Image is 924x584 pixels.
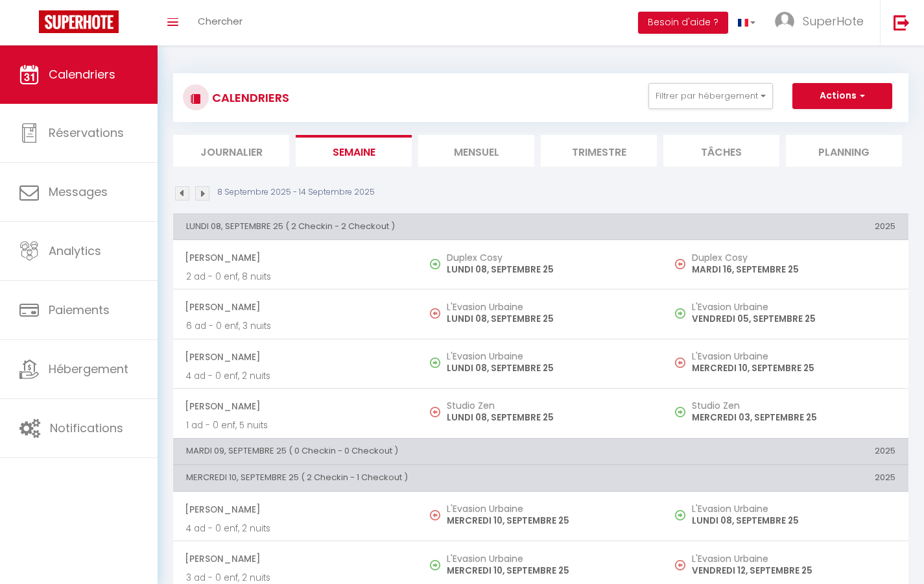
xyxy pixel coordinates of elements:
h5: Studio Zen [447,400,650,411]
h5: L'Evasion Urbaine [447,504,650,514]
p: MERCREDI 10, SEPTEMBRE 25 [447,514,650,528]
button: Filtrer par hébergement [648,83,773,109]
span: Réservations [49,125,124,141]
p: 6 ad - 0 enf, 3 nuits [186,319,405,333]
button: Besoin d'aide ? [638,12,728,34]
img: NO IMAGE [430,407,440,417]
li: Planning [786,135,902,167]
th: 2025 [663,438,908,464]
span: [PERSON_NAME] [185,345,405,369]
h5: L'Evasion Urbaine [692,351,895,361]
p: MARDI 16, SEPTEMBRE 25 [692,263,895,276]
span: SuperHote [803,13,864,29]
p: LUNDI 08, SEPTEMBRE 25 [447,263,650,276]
th: 2025 [663,213,908,239]
img: logout [894,14,910,30]
li: Trimestre [541,135,657,167]
li: Journalier [173,135,289,167]
span: [PERSON_NAME] [185,295,405,319]
span: Calendriers [49,66,115,82]
button: Actions [792,83,892,109]
th: MARDI 09, SEPTEMBRE 25 ( 0 Checkin - 0 Checkout ) [173,438,663,464]
th: 2025 [663,465,908,491]
img: ... [775,12,794,31]
p: 2 ad - 0 enf, 8 nuits [186,270,405,284]
img: NO IMAGE [430,308,440,319]
h5: Duplex Cosy [692,252,895,263]
p: 4 ad - 0 enf, 2 nuits [186,369,405,383]
h5: L'Evasion Urbaine [692,302,895,312]
img: NO IMAGE [675,510,685,520]
h5: L'Evasion Urbaine [447,554,650,564]
img: Super Booking [39,10,119,33]
h5: L'Evasion Urbaine [447,302,650,312]
h5: Studio Zen [692,400,895,411]
h5: L'Evasion Urbaine [692,504,895,514]
li: Mensuel [418,135,534,167]
p: LUNDI 08, SEPTEMBRE 25 [447,361,650,375]
span: [PERSON_NAME] [185,497,405,522]
button: Ouvrir le widget de chat LiveChat [10,5,49,44]
p: LUNDI 08, SEPTEMBRE 25 [447,411,650,424]
li: Semaine [296,135,412,167]
img: NO IMAGE [675,560,685,570]
img: NO IMAGE [430,510,440,520]
p: 8 Septembre 2025 - 14 Septembre 2025 [217,186,375,199]
span: [PERSON_NAME] [185,394,405,419]
p: VENDREDI 12, SEPTEMBRE 25 [692,564,895,578]
li: Tâches [663,135,779,167]
h3: CALENDRIERS [209,83,289,112]
th: LUNDI 08, SEPTEMBRE 25 ( 2 Checkin - 2 Checkout ) [173,213,663,239]
span: Hébergement [49,361,128,377]
span: Messages [49,184,108,200]
th: MERCREDI 10, SEPTEMBRE 25 ( 2 Checkin - 1 Checkout ) [173,465,663,491]
h5: Duplex Cosy [447,252,650,263]
span: [PERSON_NAME] [185,245,405,270]
p: 4 ad - 0 enf, 2 nuits [186,522,405,535]
img: NO IMAGE [675,259,685,269]
p: 1 ad - 0 enf, 5 nuits [186,419,405,432]
span: Analytics [49,243,101,259]
p: VENDREDI 05, SEPTEMBRE 25 [692,312,895,326]
span: Notifications [50,420,123,436]
p: MERCREDI 03, SEPTEMBRE 25 [692,411,895,424]
img: NO IMAGE [675,407,685,417]
p: MERCREDI 10, SEPTEMBRE 25 [447,564,650,578]
h5: L'Evasion Urbaine [447,351,650,361]
h5: L'Evasion Urbaine [692,554,895,564]
span: [PERSON_NAME] [185,546,405,571]
img: NO IMAGE [675,358,685,368]
p: MERCREDI 10, SEPTEMBRE 25 [692,361,895,375]
span: Chercher [198,14,243,28]
p: LUNDI 08, SEPTEMBRE 25 [447,312,650,326]
span: Paiements [49,302,110,318]
img: NO IMAGE [675,308,685,319]
p: LUNDI 08, SEPTEMBRE 25 [692,514,895,528]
